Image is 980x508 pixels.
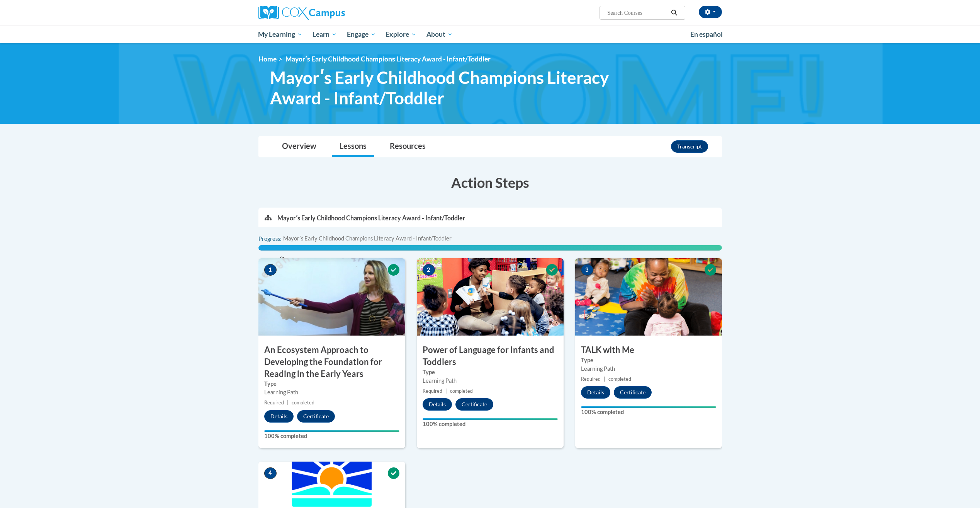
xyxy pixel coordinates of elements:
[685,26,728,43] a: En español
[604,376,605,382] span: |
[614,386,652,399] button: Certificate
[307,26,342,43] a: Learn
[426,30,453,39] span: About
[247,26,734,43] div: Main menu
[258,55,277,63] a: Home
[581,406,716,408] div: Your progress
[581,386,610,399] button: Details
[606,8,668,17] input: Search Courses
[380,26,421,43] a: Explore
[283,234,452,243] span: Mayorʹs Early Childhood Champions Literacy Award - Infant/Toddler
[423,398,452,411] button: Details
[581,408,716,416] label: 100% completed
[258,173,722,192] h3: Action Steps
[423,418,558,420] div: Your progress
[699,6,722,18] button: Account Settings
[450,388,473,394] span: completed
[277,214,465,222] p: Mayorʹs Early Childhood Champions Literacy Award - Infant/Toddler
[581,264,593,276] span: 3
[417,344,564,368] h3: Power of Language for Infants and Toddlers
[264,380,399,388] label: Type
[264,432,399,440] label: 100% completed
[608,376,631,382] span: completed
[342,26,381,43] a: Engage
[264,388,399,397] div: Learning Path
[423,264,435,276] span: 2
[332,136,374,157] a: Lessons
[258,30,302,39] span: My Learning
[417,258,564,336] img: Course Image
[258,6,405,20] a: Cox Campus
[270,67,615,108] span: Mayorʹs Early Childhood Champions Literacy Award - Infant/Toddler
[668,8,680,17] button: Search
[258,235,303,243] label: Progress:
[258,258,405,336] img: Course Image
[264,400,284,406] span: Required
[264,264,277,276] span: 1
[581,365,716,373] div: Learning Path
[292,400,314,406] span: completed
[253,26,308,43] a: My Learning
[455,398,493,411] button: Certificate
[421,26,458,43] a: About
[445,388,447,394] span: |
[285,55,491,63] span: Mayorʹs Early Childhood Champions Literacy Award - Infant/Toddler
[575,344,722,356] h3: TALK with Me
[581,356,716,365] label: Type
[690,30,723,38] span: En español
[423,368,558,377] label: Type
[287,400,289,406] span: |
[347,30,376,39] span: Engage
[313,30,337,39] span: Learn
[258,344,405,380] h3: An Ecosystem Approach to Developing the Foundation for Reading in the Early Years
[575,258,722,336] img: Course Image
[671,140,708,153] button: Transcript
[581,376,601,382] span: Required
[297,410,335,423] button: Certificate
[382,136,433,157] a: Resources
[423,377,558,385] div: Learning Path
[264,430,399,432] div: Your progress
[258,6,345,20] img: Cox Campus
[386,30,416,39] span: Explore
[274,136,324,157] a: Overview
[264,410,294,423] button: Details
[423,388,442,394] span: Required
[423,420,558,428] label: 100% completed
[264,467,277,479] span: 4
